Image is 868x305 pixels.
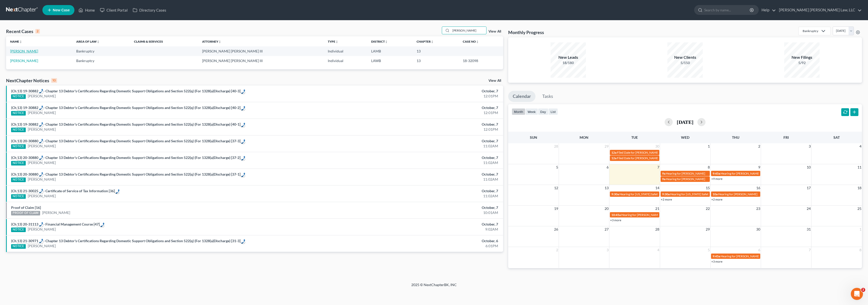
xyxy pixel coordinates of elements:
a: View All [489,30,501,33]
td: Individual [324,56,367,65]
span: Thu [732,135,739,140]
div: October, 7 [339,188,498,193]
span: Hearing for [PERSON_NAME] [718,192,757,196]
span: 18 [857,185,862,191]
button: list [548,108,558,115]
span: 12a [611,156,616,160]
a: Chapterunfold_more [417,40,434,43]
span: Hearing for [PERSON_NAME] [721,254,760,258]
td: 18-32098 [459,56,503,65]
span: 27 [604,226,609,232]
div: Call: 13) 20-31113 [100,222,104,227]
img: hfpfyWBK5wQHBAGPgDf9c6qAYOxxMAAAAASUVORK5CYII= [116,189,120,194]
img: hfpfyWBK5wQHBAGPgDf9c6qAYOxxMAAAAASUVORK5CYII= [39,172,43,177]
span: Fri [783,135,789,140]
div: PROOF OF CLAIM [11,211,40,215]
th: Claims & Services [130,36,198,46]
a: Calendar [508,91,535,102]
span: 7 [657,164,660,170]
img: hfpfyWBK5wQHBAGPgDf9c6qAYOxxMAAAAASUVORK5CYII= [241,89,245,94]
a: Nameunfold_more [10,40,22,43]
span: 1 [859,226,862,232]
td: LAWB [367,56,413,65]
a: +9 more [711,177,722,181]
a: +2 more [661,198,672,201]
span: Sat [833,135,840,140]
a: [PERSON_NAME] [28,177,56,182]
span: Hearing for [PERSON_NAME] [666,172,705,175]
img: hfpfyWBK5wQHBAGPgDf9c6qAYOxxMAAAAASUVORK5CYII= [241,123,245,127]
div: 5/150 [667,60,703,65]
a: Districtunfold_more [371,40,388,43]
a: Case Nounfold_more [463,40,479,43]
a: [PERSON_NAME] [28,94,56,99]
div: October, 6 [339,238,498,243]
span: 6 [758,247,761,253]
img: hfpfyWBK5wQHBAGPgDf9c6qAYOxxMAAAAASUVORK5CYII= [241,156,245,160]
img: hfpfyWBK5wQHBAGPgDf9c6qAYOxxMAAAAASUVORK5CYII= [39,222,43,227]
span: 9a [662,172,665,175]
div: October, 7 [339,222,498,227]
span: 9:30a [611,192,619,196]
span: 9:45a [713,172,720,175]
a: Typeunfold_more [328,40,338,43]
span: 14 [655,185,660,191]
span: Wed [681,135,689,140]
div: October, 7 [339,205,498,210]
div: 2025 © NextChapterBK, INC [290,282,578,291]
span: 22 [705,206,710,212]
span: 29 [705,226,710,232]
div: 6:01PM [339,243,498,248]
div: Call: 13) 21-30971 [16,238,43,243]
div: October, 7 [339,89,498,94]
div: Call: 13) 19-30882 [16,89,43,94]
div: 9:02AM [339,227,498,232]
span: 24 [806,206,811,212]
span: 2 [758,143,761,149]
img: hfpfyWBK5wQHBAGPgDf9c6qAYOxxMAAAAASUVORK5CYII= [39,89,43,93]
div: 2 [35,29,40,34]
a: Proof of Claim [16] [11,205,41,210]
a: Area of Lawunfold_more [76,40,100,43]
div: 10:01AM [339,210,498,215]
div: 12:01PM [339,110,498,115]
a: (Ch13) 19-30882- Chapter 13 Debtor's Certifications Regarding Domestic Support Obligations and Se... [11,105,240,110]
img: hfpfyWBK5wQHBAGPgDf9c6qAYOxxMAAAAASUVORK5CYII= [100,223,104,227]
span: 30 [655,143,660,149]
a: [PERSON_NAME] [28,144,56,149]
div: Call: 13) 20-30880 [16,155,43,160]
div: 18/180 [551,60,586,65]
a: (Ch13) 20-30880- Chapter 13 Debtor's Certifications Regarding Domestic Support Obligations and Se... [11,139,240,143]
div: Call: 13) 20-30880 [240,138,245,144]
button: day [538,108,548,115]
img: hfpfyWBK5wQHBAGPgDf9c6qAYOxxMAAAAASUVORK5CYII= [241,106,245,110]
span: 6 [606,164,609,170]
img: hfpfyWBK5wQHBAGPgDf9c6qAYOxxMAAAAASUVORK5CYII= [241,139,245,144]
span: 10 [806,164,811,170]
div: Recent Cases [6,28,40,34]
iframe: Intercom live chat [851,288,863,300]
td: 13 [413,56,459,65]
a: [PERSON_NAME] [PERSON_NAME] Law, LLC [776,6,862,15]
span: 3 [808,143,811,149]
div: NOTICE [11,161,26,165]
img: hfpfyWBK5wQHBAGPgDf9c6qAYOxxMAAAAASUVORK5CYII= [39,155,43,160]
a: [PERSON_NAME] [28,227,56,232]
i: unfold_more [19,40,22,43]
td: LAMB [367,46,413,56]
div: Call: 13) 21-30025 [115,188,120,193]
span: 10a [713,192,718,196]
span: 25 [857,206,862,212]
span: 8 [707,164,710,170]
a: Home [76,6,97,15]
div: Call: 13) 19-30882 [16,122,43,127]
div: 10 [51,78,57,83]
button: month [512,108,525,115]
td: [PERSON_NAME] [PERSON_NAME] III [198,56,324,65]
i: unfold_more [218,40,221,43]
span: 23 [756,206,761,212]
span: 31 [806,226,811,232]
div: October, 7 [339,155,498,160]
span: 12 [554,185,559,191]
a: (Ch13) 19-30882- Chapter 13 Debtor's Certifications Regarding Domestic Support Obligations and Se... [11,122,240,126]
